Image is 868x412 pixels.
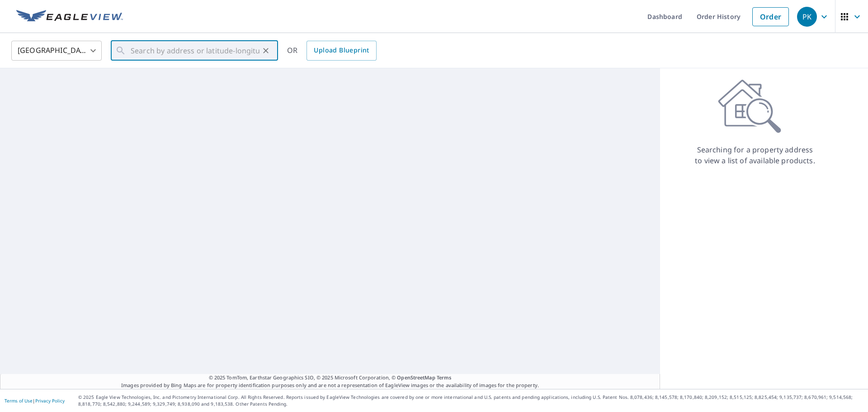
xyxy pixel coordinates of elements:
[11,38,102,63] div: [GEOGRAPHIC_DATA]
[5,398,65,403] p: |
[5,398,33,404] a: Terms of Use
[131,38,259,63] input: Search by address or latitude-longitude
[16,10,123,24] img: EV Logo
[694,144,816,166] p: Searching for a property address to view a list of available products.
[287,41,377,61] div: OR
[209,374,452,382] span: © 2025 TomTom, Earthstar Geographics SIO, © 2025 Microsoft Corporation, ©
[314,45,369,56] span: Upload Blueprint
[78,394,863,407] p: © 2025 Eagle View Technologies, Inc. and Pictometry International Corp. All Rights Reserved. Repo...
[437,374,452,381] a: Terms
[307,41,376,61] a: Upload Blueprint
[397,374,435,381] a: OpenStreetMap
[752,7,789,26] a: Order
[259,44,272,57] button: Clear
[797,7,817,27] div: PK
[35,398,65,404] a: Privacy Policy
